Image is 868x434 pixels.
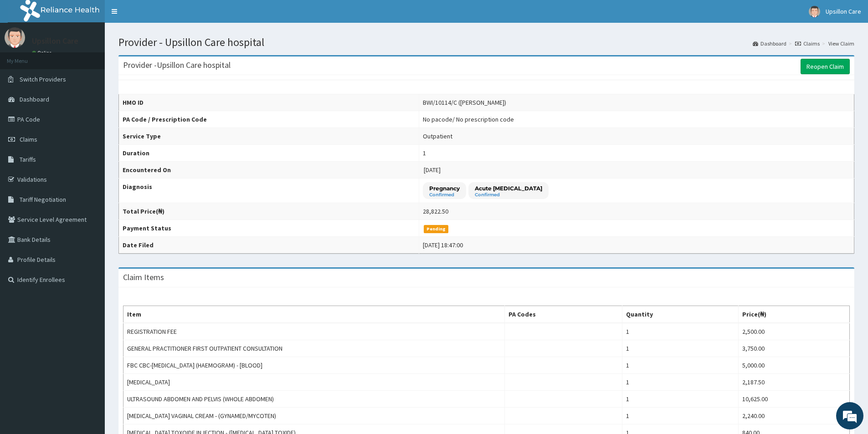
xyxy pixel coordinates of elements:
[119,220,419,237] th: Payment Status
[123,391,505,408] td: ULTRASOUND ABDOMEN AND PELVIS (WHOLE ABDOMEN)
[20,75,66,83] span: Switch Providers
[423,240,463,250] div: [DATE] 18:47:00
[119,111,419,128] th: PA Code / Prescription Code
[423,98,506,107] div: BWI/10114/C ([PERSON_NAME])
[20,195,66,204] span: Tariff Negotiation
[429,193,460,197] small: Confirmed
[738,323,849,340] td: 2,500.00
[423,132,452,141] div: Outpatient
[123,273,164,281] h3: Claim Items
[423,148,426,158] div: 1
[738,357,849,374] td: 5,000.00
[505,306,622,323] th: PA Codes
[795,40,820,47] a: Claims
[738,391,849,408] td: 10,625.00
[622,408,739,424] td: 1
[424,225,449,233] span: Pending
[738,374,849,391] td: 2,187.50
[753,40,786,47] a: Dashboard
[119,128,419,145] th: Service Type
[118,36,854,48] h1: Provider - Upsillon Care hospital
[622,340,739,357] td: 1
[423,207,448,216] div: 28,822.50
[123,323,505,340] td: REGISTRATION FEE
[123,374,505,391] td: [MEDICAL_DATA]
[123,61,231,69] h3: Provider - Upsillon Care hospital
[424,166,441,174] span: [DATE]
[20,135,37,143] span: Claims
[828,40,854,47] a: View Claim
[119,145,419,162] th: Duration
[475,184,542,192] p: Acute [MEDICAL_DATA]
[119,237,419,254] th: Date Filed
[622,374,739,391] td: 1
[119,94,419,111] th: HMO ID
[738,340,849,357] td: 3,750.00
[20,95,49,103] span: Dashboard
[475,193,542,197] small: Confirmed
[32,37,78,45] p: Upsillon Care
[622,323,739,340] td: 1
[738,408,849,424] td: 2,240.00
[123,357,505,374] td: FBC CBC-[MEDICAL_DATA] (HAEMOGRAM) - [BLOOD]
[622,357,739,374] td: 1
[429,184,460,192] p: Pregnancy
[119,179,419,203] th: Diagnosis
[622,391,739,408] td: 1
[123,408,505,424] td: [MEDICAL_DATA] VAGINAL CREAM - (GYNAMED/MYCOTEN)
[622,306,739,323] th: Quantity
[5,27,25,48] img: User Image
[123,306,505,323] th: Item
[826,7,861,15] span: Upsillon Care
[119,203,419,220] th: Total Price(₦)
[32,50,54,56] a: Online
[738,306,849,323] th: Price(₦)
[119,162,419,179] th: Encountered On
[801,59,850,74] a: Reopen Claim
[123,340,505,357] td: GENERAL PRACTITIONER FIRST OUTPATIENT CONSULTATION
[423,115,514,124] div: No pacode / No prescription code
[20,155,36,163] span: Tariffs
[809,6,820,17] img: User Image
